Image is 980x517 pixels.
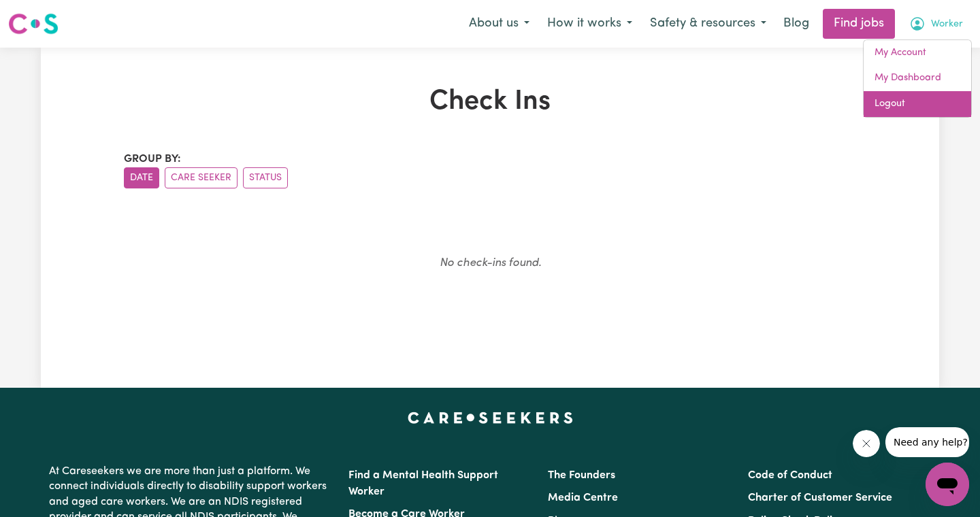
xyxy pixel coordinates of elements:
button: My Account [900,10,972,38]
a: The Founders [548,470,615,481]
span: Group by: [124,154,181,165]
a: Careseekers logo [8,8,59,39]
div: My Account [863,39,972,118]
iframe: Button to launch messaging window [926,463,969,506]
span: Worker [931,17,963,32]
iframe: Close message [853,430,880,457]
a: Careseekers home page [408,412,573,423]
button: sort invoices by paid status [243,167,288,188]
a: Blog [775,9,817,39]
a: My Account [864,40,971,66]
a: Charter of Customer Service [748,493,892,503]
a: Logout [864,91,971,117]
a: Code of Conduct [748,470,832,481]
h1: Check Ins [124,86,856,118]
button: sort invoices by date [124,167,159,188]
a: Find jobs [823,9,895,39]
a: Media Centre [548,493,618,503]
a: Find a Mental Health Support Worker [348,470,498,497]
em: No check-ins found. [440,257,541,269]
button: Safety & resources [641,10,775,38]
img: Careseekers logo [8,12,59,36]
button: sort invoices by care seeker [165,167,238,188]
button: How it works [538,10,641,38]
button: About us [460,10,538,38]
a: My Dashboard [864,65,971,91]
iframe: Message from company [885,427,969,457]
